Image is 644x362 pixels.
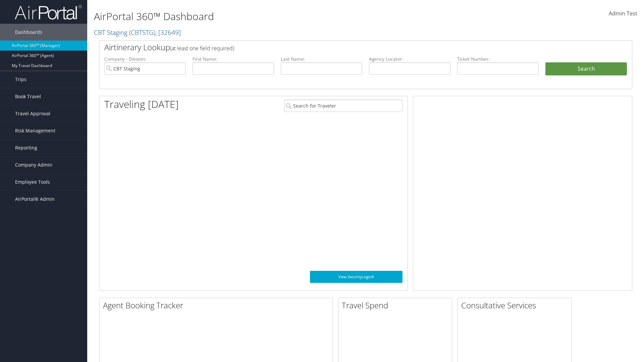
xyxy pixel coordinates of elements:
a: Admin Test [609,3,637,24]
span: Book Travel [15,88,41,105]
h2: Travel Spend [342,300,452,311]
h1: Traveling [DATE] [104,97,179,111]
span: Dashboards [15,24,42,41]
span: Risk Management [15,122,55,139]
a: View SecurityLogic® [310,271,402,283]
h1: AirPortal 360™ Dashboard [94,9,456,23]
input: Search for Traveler [284,100,402,112]
h2: Airtinerary Lookup [104,42,583,53]
img: airportal-logo.png [15,4,82,20]
span: ( CBTSTG ) [129,28,155,37]
span: , [ 32649 ] [155,28,181,37]
span: Travel Approval [15,105,50,122]
span: (at least one field required) [170,45,234,52]
a: CBT Staging [94,28,181,37]
label: Ticket Number: [457,56,539,62]
span: AirPortal® Admin [15,191,55,207]
button: Search [545,62,627,76]
span: Admin Test [609,10,637,17]
h2: Agent Booking Tracker [103,300,332,311]
span: Employee Tools [15,174,50,190]
span: Reporting [15,139,37,156]
label: Last Name: [281,56,362,62]
h2: Consultative Services [461,300,571,311]
span: Trips [15,71,26,88]
label: Agency Locator: [369,56,450,62]
label: First Name: [193,56,274,62]
span: Company Admin [15,157,52,173]
label: Company - Division: [104,56,186,62]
